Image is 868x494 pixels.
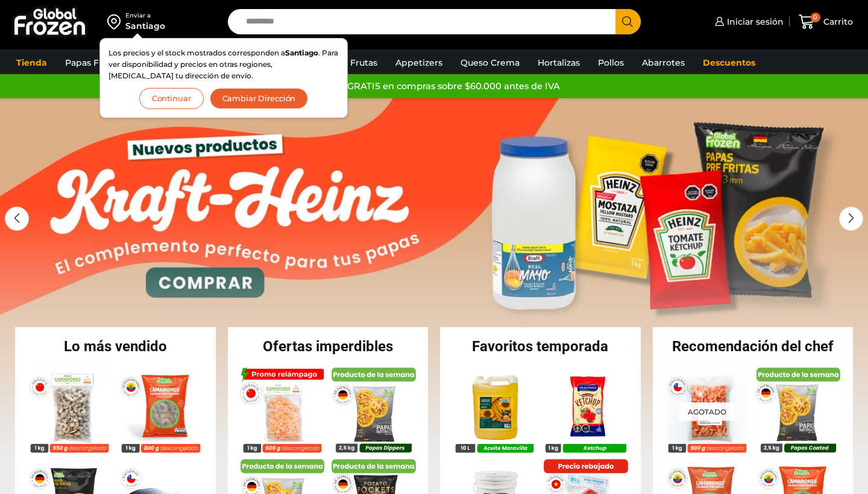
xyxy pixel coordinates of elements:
[724,16,784,28] span: Iniciar sesión
[125,20,165,32] div: Santiago
[285,48,318,57] strong: Santiago
[125,11,165,20] div: Enviar a
[107,11,125,32] img: address-field-icon.svg
[839,207,863,231] div: Next slide
[59,51,124,74] a: Papas Fritas
[108,47,339,82] p: Los precios y el stock mostrados corresponden a . Para ver disponibilidad y precios en otras regi...
[139,88,204,109] button: Continuar
[454,51,526,74] a: Queso Crema
[636,51,691,74] a: Abarrotes
[592,51,630,74] a: Pollos
[679,402,735,421] p: Agotado
[228,339,429,354] h2: Ofertas imperdibles
[811,13,820,22] span: 0
[697,51,761,74] a: Descuentos
[712,10,784,34] a: Iniciar sesión
[10,51,53,74] a: Tienda
[820,16,853,28] span: Carrito
[532,51,586,74] a: Hortalizas
[5,207,29,231] div: Previous slide
[796,8,856,36] a: 0 Carrito
[615,9,641,34] button: Search button
[210,88,309,109] button: Cambiar Dirección
[15,339,216,354] h2: Lo más vendido
[389,51,448,74] a: Appetizers
[653,339,854,354] h2: Recomendación del chef
[440,339,641,354] h2: Favoritos temporada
